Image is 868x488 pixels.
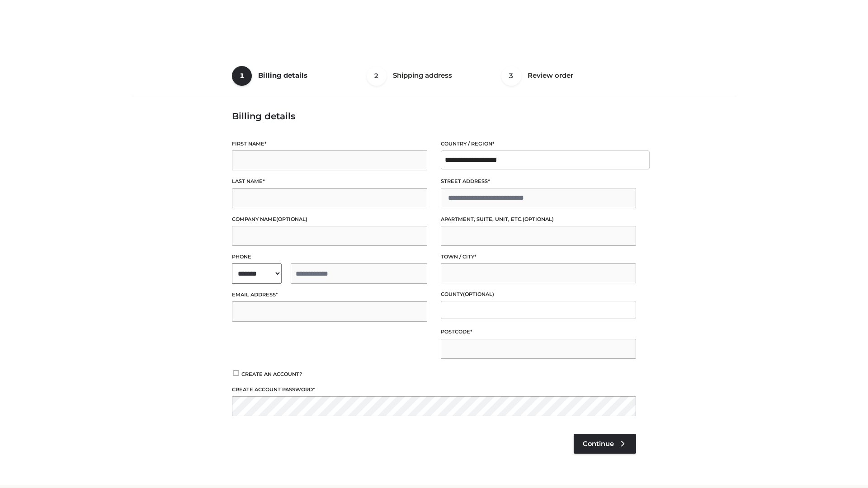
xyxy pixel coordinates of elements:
span: 3 [501,66,521,86]
span: 2 [367,66,387,86]
label: County [441,290,636,299]
h3: Billing details [232,111,636,122]
span: (optional) [463,291,494,297]
label: Postcode [441,328,636,336]
label: Company name [232,215,427,224]
label: Country / Region [441,140,636,148]
label: Last name [232,177,427,186]
span: (optional) [276,216,307,222]
label: Apartment, suite, unit, etc. [441,215,636,224]
span: Review order [528,71,573,80]
a: Continue [574,434,636,454]
span: (optional) [523,216,554,222]
span: Continue [583,440,614,448]
label: Street address [441,177,636,186]
label: First name [232,140,427,148]
label: Phone [232,253,427,261]
label: Email address [232,291,427,299]
label: Create account password [232,385,636,394]
span: 1 [232,66,252,86]
input: Create an account? [232,370,240,376]
span: Create an account? [241,371,302,377]
span: Billing details [258,71,307,80]
span: Shipping address [393,71,452,80]
label: Town / City [441,253,636,261]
